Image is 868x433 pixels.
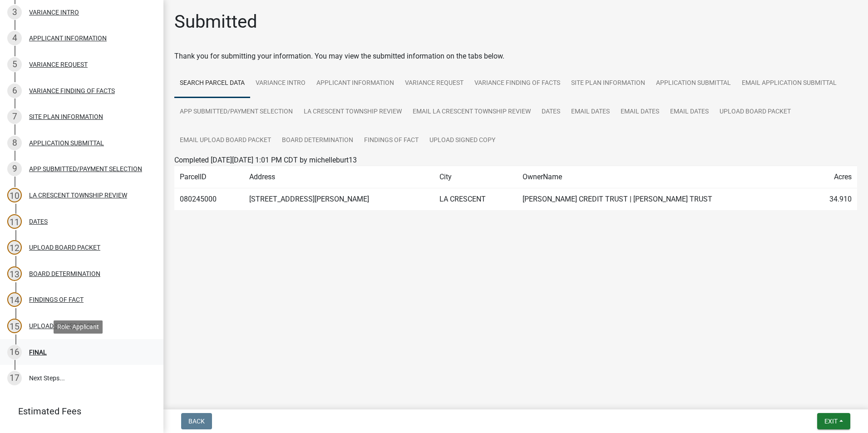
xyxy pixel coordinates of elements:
[407,98,536,127] a: Email LA CRESCENT TOWNSHIP REVIEW
[809,166,857,188] td: Acres
[424,126,501,155] a: UPLOAD SIGNED COPY
[615,98,665,127] a: Email DATES
[7,319,22,333] div: 15
[7,266,22,281] div: 13
[517,188,809,211] td: [PERSON_NAME] CREDIT TRUST | [PERSON_NAME] TRUST
[298,98,407,127] a: LA CRESCENT TOWNSHIP REVIEW
[7,402,149,420] a: Estimated Fees
[651,69,736,98] a: APPLICATION SUBMITTAL
[7,162,22,176] div: 9
[29,9,79,15] div: VARIANCE INTRO
[665,98,714,127] a: Email DATES
[736,69,842,98] a: Email APPLICATION SUBMITTAL
[714,98,796,127] a: UPLOAD BOARD PACKET
[174,126,276,155] a: Email UPLOAD BOARD PACKET
[244,166,434,188] td: Address
[29,61,88,68] div: VARIANCE REQUEST
[29,218,48,225] div: DATES
[7,84,22,98] div: 6
[54,320,103,334] div: Role: Applicant
[29,296,84,303] div: FINDINGS OF FACT
[29,271,100,277] div: BOARD DETERMINATION
[7,5,22,20] div: 3
[29,349,47,355] div: FINAL
[29,35,107,41] div: APPLICANT INFORMATION
[7,31,22,45] div: 4
[276,126,359,155] a: BOARD DETERMINATION
[566,69,651,98] a: SITE PLAN INFORMATION
[174,69,250,98] a: Search Parcel Data
[29,113,103,120] div: SITE PLAN INFORMATION
[29,166,142,172] div: APP SUBMITTED/PAYMENT SELECTION
[181,413,212,429] button: Back
[7,57,22,72] div: 5
[7,109,22,124] div: 7
[174,98,298,127] a: APP SUBMITTED/PAYMENT SELECTION
[244,188,434,211] td: [STREET_ADDRESS][PERSON_NAME]
[29,192,127,198] div: LA CRESCENT TOWNSHIP REVIEW
[7,214,22,229] div: 11
[359,126,424,155] a: FINDINGS OF FACT
[174,51,857,62] div: Thank you for submitting your information. You may view the submitted information on the tabs below.
[434,188,517,211] td: LA CRESCENT
[29,88,115,94] div: VARIANCE FINDING OF FACTS
[809,188,857,211] td: 34.910
[311,69,399,98] a: APPLICANT INFORMATION
[434,166,517,188] td: City
[250,69,311,98] a: VARIANCE INTRO
[188,418,205,425] span: Back
[29,323,95,329] div: UPLOAD SIGNED COPY
[7,345,22,359] div: 16
[29,244,100,251] div: UPLOAD BOARD PACKET
[824,418,838,425] span: Exit
[7,188,22,202] div: 10
[29,140,104,146] div: APPLICATION SUBMITTAL
[517,166,809,188] td: OwnerName
[817,413,850,429] button: Exit
[174,156,357,164] span: Completed [DATE][DATE] 1:01 PM CDT by michelleburt13
[536,98,566,127] a: DATES
[566,98,615,127] a: Email DATES
[7,240,22,255] div: 12
[469,69,566,98] a: VARIANCE FINDING OF FACTS
[174,11,257,33] h1: Submitted
[399,69,469,98] a: VARIANCE REQUEST
[174,166,244,188] td: ParcelID
[7,136,22,150] div: 8
[174,188,244,211] td: 080245000
[7,371,22,385] div: 17
[7,292,22,307] div: 14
